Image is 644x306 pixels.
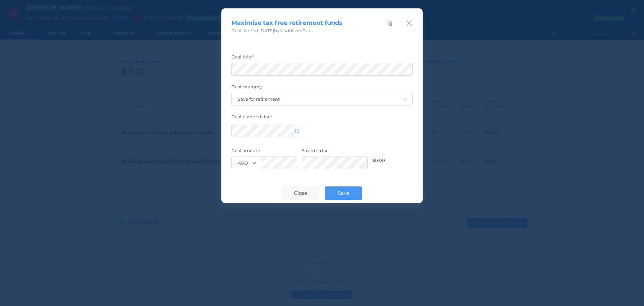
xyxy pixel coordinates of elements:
[325,186,362,200] button: Save
[231,148,297,157] label: Goal amount
[231,114,413,123] label: Goal planned date
[231,19,342,27] span: Maximise tax free retirement funds
[231,54,413,63] label: Goal title
[282,186,319,200] button: Close
[231,28,312,33] span: Goal , Added [DATE] by Maddison Butt
[290,190,311,196] span: Close
[334,190,353,196] span: Save
[231,84,413,93] label: Goal category
[406,18,413,28] button: Close
[302,148,368,157] label: Saved so far
[372,158,385,163] span: $0.00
